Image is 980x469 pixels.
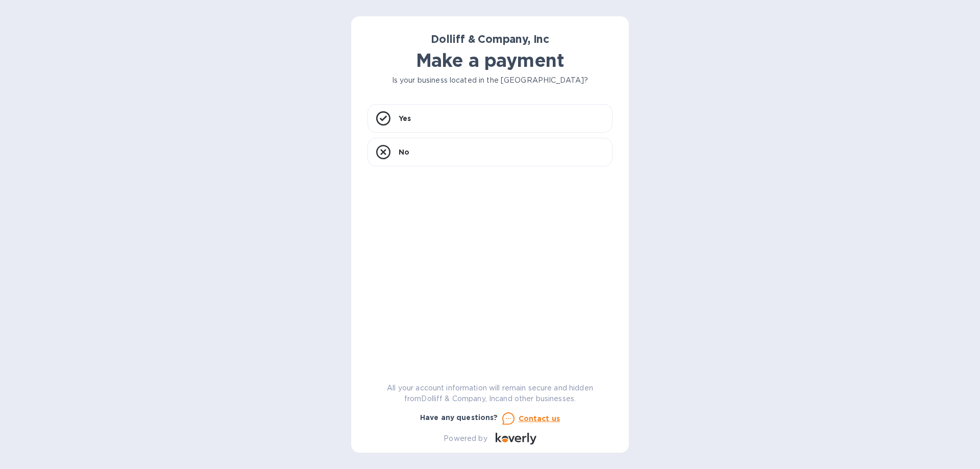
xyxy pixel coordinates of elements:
p: Is your business located in the [GEOGRAPHIC_DATA]? [367,75,612,86]
b: Have any questions? [420,413,498,422]
p: No [399,147,409,157]
p: Powered by [444,433,487,444]
p: All your account information will remain secure and hidden from Dolliff & Company, Inc and other ... [367,383,612,404]
p: Yes [399,113,411,124]
u: Contact us [519,414,560,423]
h1: Make a payment [367,50,612,71]
b: Dolliff & Company, Inc [431,33,549,45]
